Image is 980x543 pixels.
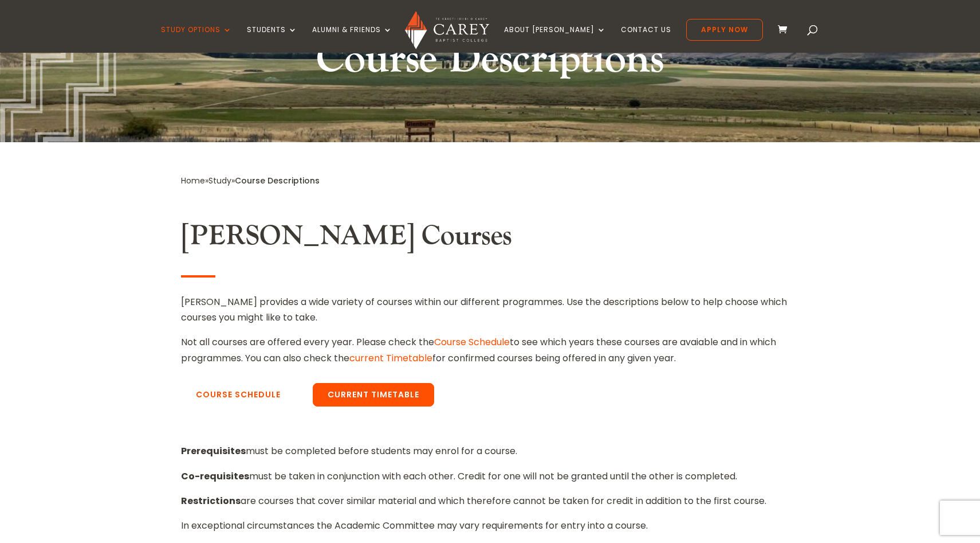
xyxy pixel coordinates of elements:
p: must be taken in conjunction with each other. Credit for one will not be granted until the other ... [181,468,800,493]
strong: Restrictions [181,494,241,507]
p: In exceptional circumstances the Academic Committee may vary requirements for entry into a course. [181,518,800,533]
img: Carey Baptist College [405,11,489,49]
a: Home [181,175,205,186]
a: Study Options [161,26,232,53]
p: Not all courses are offered every year. Please check the to see which years these courses are ava... [181,334,800,365]
a: About [PERSON_NAME] [504,26,606,53]
a: current Timetable [349,351,432,365]
span: » » [181,175,320,186]
h1: Course Descriptions [275,33,705,92]
p: [PERSON_NAME] provides a wide variety of courses within our different programmes. Use the descrip... [181,294,800,334]
a: Study [208,175,231,186]
a: Course Schedule [434,335,510,349]
a: Apply Now [686,19,763,41]
a: Alumni & Friends [312,26,392,53]
p: are courses that cover similar material and which therefore cannot be taken for credit in additio... [181,493,800,518]
strong: Prerequisites [181,444,246,458]
a: Students [247,26,297,53]
p: must be completed before students may enrol for a course. [181,443,800,468]
strong: Co-requisites [181,470,249,483]
a: Course Schedule [181,383,296,407]
h2: [PERSON_NAME] Courses [181,220,800,259]
a: Current Timetable [313,383,434,407]
a: Contact Us [621,26,671,53]
span: Course Descriptions [235,175,320,186]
